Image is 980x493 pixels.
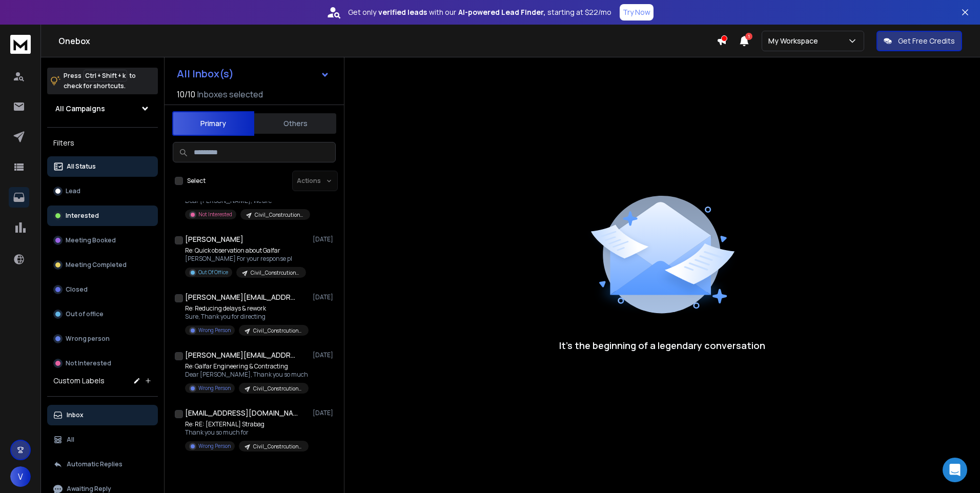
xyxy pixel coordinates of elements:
[67,460,122,468] p: Automatic Replies
[898,36,955,46] p: Get Free Credits
[378,7,427,17] strong: verified leads
[185,313,308,321] p: Sure, Thank you for directing
[67,411,84,419] p: Inbox
[313,351,336,359] p: [DATE]
[47,230,158,251] button: Meeting Booked
[348,7,611,17] p: Get only with our starting at $22/mo
[559,338,765,353] p: It’s the beginning of a legendary conversation
[187,177,206,185] label: Select
[623,7,650,17] p: Try Now
[198,384,231,392] p: Wrong Person
[67,485,111,493] p: Awaiting Reply
[47,454,158,475] button: Automatic Replies
[253,443,302,450] p: Civil_Constrcution_Project_Procurement
[47,304,158,324] button: Out of office
[177,69,234,79] h1: All Inbox(s)
[943,458,967,482] div: Open Intercom Messenger
[66,261,127,269] p: Meeting Completed
[67,162,96,171] p: All Status
[745,33,752,40] span: 1
[458,7,545,17] strong: AI-powered Lead Finder,
[876,31,962,51] button: Get Free Credits
[185,420,308,428] p: Re: RE: [EXTERNAL] Strabag
[177,88,195,100] span: 10 / 10
[169,64,338,84] button: All Inbox(s)
[66,310,104,318] p: Out of office
[66,187,80,195] p: Lead
[313,293,336,301] p: [DATE]
[47,255,158,275] button: Meeting Completed
[66,212,99,220] p: Interested
[313,235,336,243] p: [DATE]
[66,335,110,343] p: Wrong person
[55,104,105,114] h1: All Campaigns
[10,466,31,487] button: V
[84,70,127,81] span: Ctrl + Shift + k
[185,255,306,263] p: [PERSON_NAME] For your response pl
[198,211,232,218] p: Not Interested
[64,71,136,91] p: Press to check for shortcuts.
[66,285,88,294] p: Closed
[66,236,116,244] p: Meeting Booked
[47,156,158,177] button: All Status
[58,35,717,47] h1: Onebox
[185,371,308,379] p: Dear [PERSON_NAME], Thank you so much
[47,353,158,374] button: Not Interested
[185,292,298,302] h1: [PERSON_NAME][EMAIL_ADDRESS][PERSON_NAME][DOMAIN_NAME]
[47,429,158,450] button: All
[198,326,231,334] p: Wrong Person
[47,328,158,349] button: Wrong person
[620,4,654,20] button: Try Now
[47,98,158,119] button: All Campaigns
[185,362,308,371] p: Re: Galfar Engineering & Contracting
[254,112,336,135] button: Others
[47,279,158,300] button: Closed
[197,88,263,100] h3: Inboxes selected
[10,35,31,54] img: logo
[253,327,302,335] p: Civil_Constrcution_Project_Procurement
[66,359,111,367] p: Not Interested
[198,269,228,276] p: Out Of Office
[53,376,105,386] h3: Custom Labels
[253,385,302,393] p: Civil_Constrcution_Project_Procurement
[185,350,298,360] h1: [PERSON_NAME][EMAIL_ADDRESS][DOMAIN_NAME]
[251,269,300,277] p: Civil_Constrcution_Project_Procurement
[67,436,74,444] p: All
[47,405,158,425] button: Inbox
[185,234,243,244] h1: [PERSON_NAME]
[185,304,308,313] p: Re: Reducing delays & rework
[47,136,158,150] h3: Filters
[313,409,336,417] p: [DATE]
[198,442,231,450] p: Wrong Person
[255,211,304,219] p: Civil_Constrcution_Project_Procurement
[185,408,298,418] h1: [EMAIL_ADDRESS][DOMAIN_NAME]
[768,36,822,46] p: My Workspace
[47,206,158,226] button: Interested
[172,111,254,136] button: Primary
[47,181,158,201] button: Lead
[185,246,306,255] p: Re: Quick observation about Galfar
[185,428,308,437] p: Thank you so much for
